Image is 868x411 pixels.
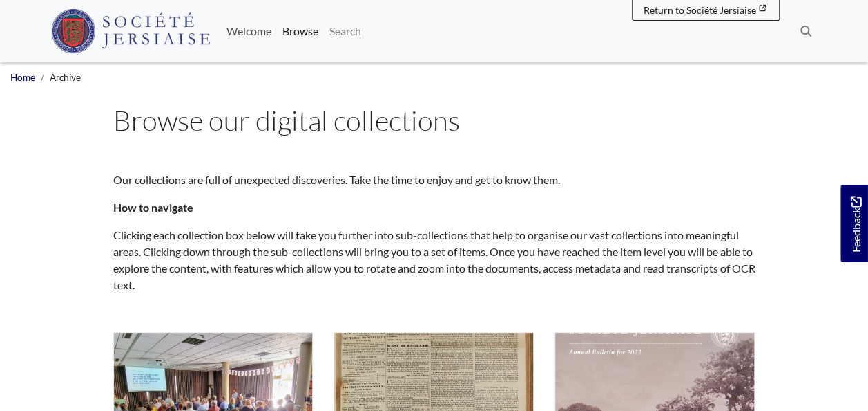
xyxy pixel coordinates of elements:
[51,9,211,53] img: Société Jersiaise
[113,104,755,137] h1: Browse our digital collections
[840,185,868,262] a: Would you like to provide feedback?
[277,17,324,45] a: Browse
[847,197,864,253] span: Feedback
[221,17,277,45] a: Welcome
[50,72,81,83] span: Archive
[113,201,193,214] strong: How to navigate
[10,72,35,83] a: Home
[644,4,756,16] span: Return to Société Jersiaise
[113,172,755,188] p: Our collections are full of unexpected discoveries. Take the time to enjoy and get to know them.
[51,6,211,57] a: Société Jersiaise logo
[113,227,755,293] p: Clicking each collection box below will take you further into sub-collections that help to organi...
[324,17,367,45] a: Search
